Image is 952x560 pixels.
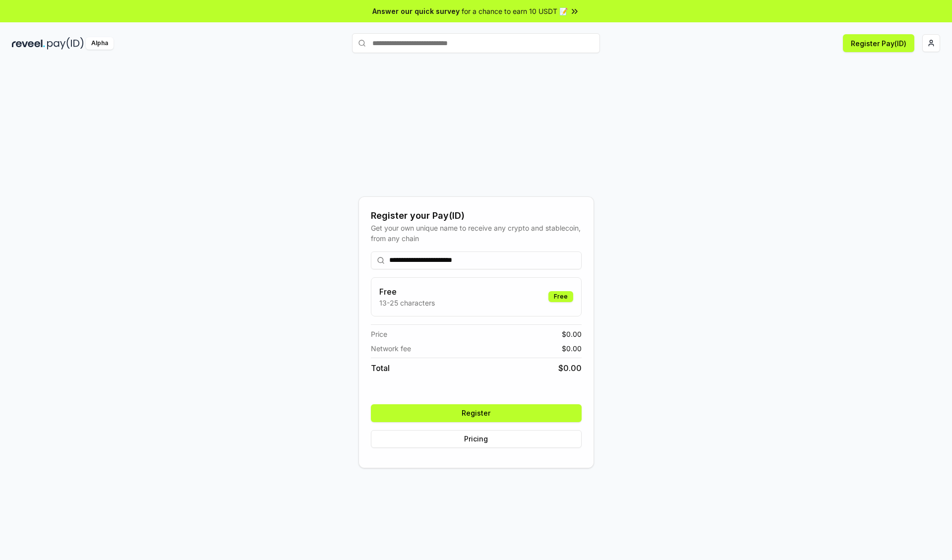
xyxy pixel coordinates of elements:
[379,298,435,308] p: 13-25 characters
[562,343,582,354] span: $ 0.00
[12,37,45,50] img: reveel_dark
[371,362,390,374] span: Total
[372,6,460,16] span: Answer our quick survey
[371,223,582,244] div: Get your own unique name to receive any crypto and stablecoin, from any chain
[558,362,582,374] span: $ 0.00
[462,6,568,16] span: for a chance to earn 10 USDT 📝
[371,430,582,448] button: Pricing
[371,343,411,354] span: Network fee
[548,291,573,302] div: Free
[843,34,914,52] button: Register Pay(ID)
[371,404,582,422] button: Register
[562,329,582,339] span: $ 0.00
[371,329,387,339] span: Price
[86,37,114,50] div: Alpha
[379,286,435,298] h3: Free
[47,37,84,50] img: pay_id
[371,209,582,223] div: Register your Pay(ID)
